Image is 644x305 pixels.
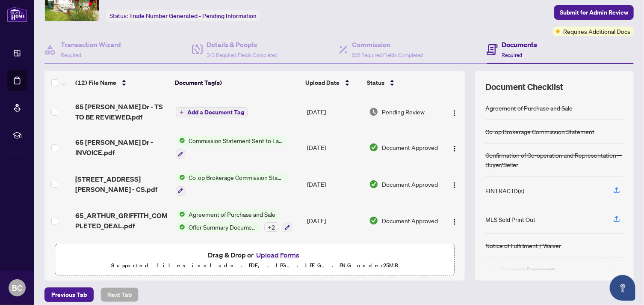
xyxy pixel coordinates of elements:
[369,216,378,225] img: Document Status
[485,215,535,224] div: MLS Sold Print Out
[75,78,116,87] span: (12) File Name
[352,39,423,50] h4: Commission
[185,209,279,219] span: Agreement of Purchase and Sale
[302,71,363,95] th: Upload Date
[44,287,94,302] button: Previous Tab
[75,137,169,158] span: 65 [PERSON_NAME] Dr - INVOICE.pdf
[55,244,454,276] span: Drag & Drop orUpload FormsSupported files include .PDF, .JPG, .JPEG, .PNG under25MB
[485,81,563,93] span: Document Checklist
[451,145,458,152] img: Logo
[12,282,22,294] span: BC
[60,260,449,271] p: Supported files include .PDF, .JPG, .JPEG, .PNG under 25 MB
[502,52,523,58] span: Required
[485,150,623,169] div: Confirmation of Co-operation and Representation—Buyer/Seller
[72,71,172,95] th: (12) File Name
[180,110,184,114] span: plus
[75,102,169,122] span: 65 [PERSON_NAME] Dr - TS TO BE REVIEWED.pdf
[304,239,366,276] td: [DATE]
[176,173,287,196] button: Status IconCo-op Brokerage Commission Statement
[75,210,169,231] span: 65_ARTHUR_GRIFFITH_COMPLETED_DEAL.pdf
[382,107,425,117] span: Pending Review
[176,136,185,145] img: Status Icon
[61,39,121,50] h4: Transaction Wizard
[304,129,366,166] td: [DATE]
[51,288,87,302] span: Previous Tab
[502,39,538,50] h4: Documents
[369,179,378,189] img: Document Status
[382,216,438,225] span: Document Approved
[448,141,461,154] button: Logo
[207,39,278,50] h4: Details & People
[264,222,279,232] div: + 2
[207,52,278,58] span: 3/3 Required Fields Completed
[451,218,458,225] img: Logo
[176,209,185,219] img: Status Icon
[485,241,561,250] div: Notice of Fulfillment / Waiver
[176,107,248,117] button: Add a Document Tag
[176,136,287,159] button: Status IconCommission Statement Sent to Lawyer
[75,174,169,194] span: [STREET_ADDRESS][PERSON_NAME] - CS.pdf
[352,52,423,58] span: 2/2 Required Fields Completed
[485,127,594,136] div: Co-op Brokerage Commission Statement
[176,209,292,233] button: Status IconAgreement of Purchase and SaleStatus IconOffer Summary Document+2
[304,203,366,239] td: [DATE]
[448,214,461,227] button: Logo
[129,12,257,20] span: Trade Number Generated - Pending Information
[254,249,302,260] button: Upload Forms
[485,103,573,113] div: Agreement of Purchase and Sale
[563,27,630,36] span: Requires Additional Docs
[185,173,287,182] span: Co-op Brokerage Commission Statement
[106,10,260,21] div: Status:
[304,166,366,203] td: [DATE]
[185,136,287,145] span: Commission Statement Sent to Lawyer
[369,143,378,152] img: Document Status
[382,179,438,189] span: Document Approved
[610,275,635,301] button: Open asap
[171,71,302,95] th: Document Tag(s)
[100,287,139,302] button: Next Tab
[382,143,438,152] span: Document Approved
[305,78,340,87] span: Upload Date
[448,105,461,119] button: Logo
[187,109,244,115] span: Add a Document Tag
[554,5,634,20] button: Submit for Admin Review
[304,95,366,129] td: [DATE]
[448,177,461,191] button: Logo
[369,107,378,117] img: Document Status
[451,110,458,117] img: Logo
[367,78,384,87] span: Status
[208,249,302,260] span: Drag & Drop or
[185,222,261,232] span: Offer Summary Document
[7,6,27,22] img: logo
[363,71,440,95] th: Status
[451,182,458,188] img: Logo
[176,173,185,182] img: Status Icon
[176,222,185,232] img: Status Icon
[560,6,628,19] span: Submit for Admin Review
[485,186,524,195] div: FINTRAC ID(s)
[176,107,248,118] button: Add a Document Tag
[61,52,81,58] span: Required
